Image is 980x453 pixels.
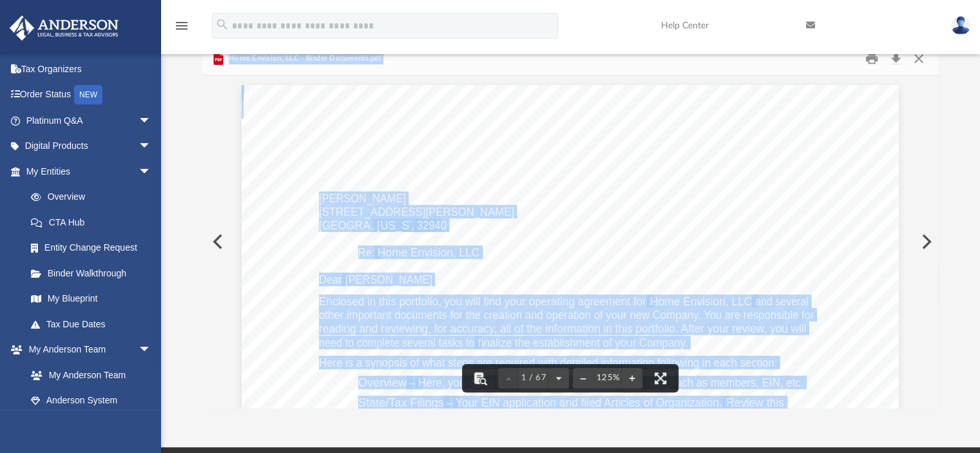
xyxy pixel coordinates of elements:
button: Zoom out [573,364,593,392]
i: search [215,17,229,32]
span: 32940 [417,220,447,231]
span: 1 / 67 [519,374,549,382]
span: Home Envision, LLC - Binder Documents.pdf [226,53,381,64]
span: finalize the establishment of your Company. [478,337,687,349]
span: Overview [358,377,407,389]
span: reading and reviewing, for accuracy, all of the information in this portfolio. After your review,... [319,323,806,334]
span: [PERSON_NAME] [319,193,406,204]
img: User Pic [951,16,970,35]
div: Document Viewer [202,75,939,408]
a: menu [174,24,189,34]
span: arrow_drop_down [139,159,164,185]
button: Next File [911,224,939,260]
span: Enclosed in this portfolio, you will find your operating agreement for [319,296,646,307]
a: Anderson System [18,388,164,414]
i: menu [174,18,189,34]
div: Preview [202,42,939,409]
span: Review this [726,397,784,409]
img: Anderson Advisors Platinum Portal [6,15,122,41]
span: [PERSON_NAME] [345,274,432,285]
span: , [411,220,414,231]
button: Close [907,48,930,68]
a: Order StatusNEW [9,82,171,108]
div: File preview [202,75,939,408]
span: Home Envision, LLC [378,247,479,258]
button: Next page [548,364,569,392]
span: arrow_drop_down [139,108,164,134]
span: Your EIN application and filed Articles of Organization. [456,397,722,409]
span: need to complete several tasks to [319,337,475,349]
a: Tax Due Dates [18,311,171,337]
span: State/Tax Filings [358,397,444,409]
span: [STREET_ADDRESS][PERSON_NAME] [319,206,514,218]
a: Platinum Q&Aarrow_drop_down [9,108,171,133]
span: Here is a synopsis of what steps are required with detailed information following in each section: [319,357,777,369]
a: My Anderson Team [18,362,158,388]
a: Overview [18,184,171,210]
a: Tax Organizers [9,56,171,82]
button: Zoom in [622,364,642,392]
button: Print [859,48,885,68]
span: and several [755,296,809,307]
span: – [447,397,453,409]
button: Previous File [202,224,231,260]
span: Home Envision, LLC [650,296,752,307]
button: Download [885,48,908,68]
span: – [409,377,416,389]
a: My Entitiesarrow_drop_down [9,159,171,184]
span: Here, you will find information about your Company, such as members, EIN, etc. [418,377,803,389]
span: [US_STATE] [377,220,439,231]
span: Dear [319,274,341,285]
span: arrow_drop_down [139,133,164,160]
span: other important documents for the creation and operation of your new Company. You are responsible... [319,309,814,321]
span: arrow_drop_down [139,337,164,363]
button: Toggle findbar [466,364,495,392]
a: Digital Productsarrow_drop_down [9,133,171,159]
button: 1 / 67 [519,364,549,392]
button: Enter fullscreen [646,364,675,392]
a: Binder Walkthrough [18,260,171,286]
span: , [371,220,374,231]
a: Entity Change Request [18,235,171,261]
span: Re: [358,247,374,258]
div: NEW [74,85,102,104]
a: My Anderson Teamarrow_drop_down [9,337,164,363]
span: [GEOGRAPHIC_DATA] [319,220,433,231]
div: Current zoom level [593,374,622,382]
a: My Blueprint [18,286,164,312]
a: CTA Hub [18,209,171,235]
